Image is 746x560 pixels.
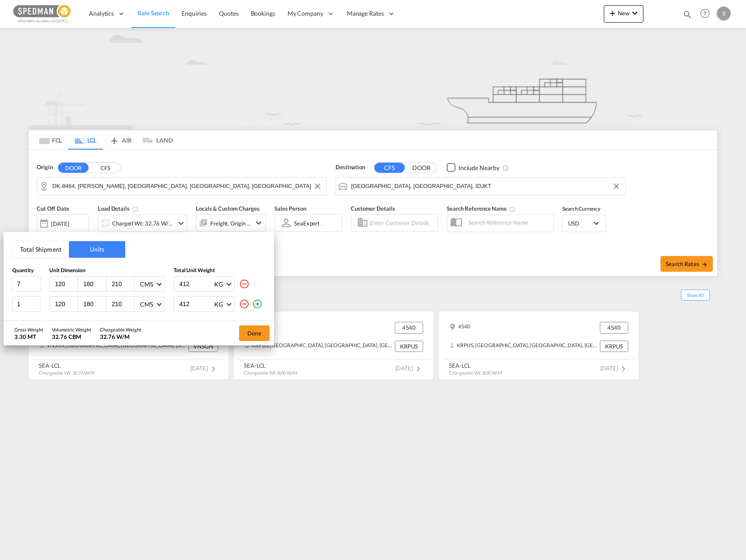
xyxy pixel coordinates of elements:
input: Enter weight [178,297,213,311]
input: W [82,280,106,288]
div: Unit Dimension [49,267,165,274]
input: Qty [12,296,41,312]
div: KG [214,280,223,288]
input: L [54,300,78,308]
div: CMS [140,280,153,288]
div: CMS [140,300,153,308]
div: Chargeable Weight [100,326,141,333]
md-icon: icon-minus-circle-outline [239,279,250,289]
input: W [82,300,106,308]
md-icon: icon-plus-circle-outline [252,299,263,309]
input: H [111,300,134,308]
div: Quantity [12,267,41,274]
div: 3.30 MT [14,333,43,341]
div: 32.76 CBM [52,333,91,341]
button: Total Shipment [13,241,69,258]
input: L [54,280,78,288]
input: H [111,280,134,288]
div: 32.76 W/M [100,333,141,341]
div: Gross Weight [14,326,43,333]
button: Units [69,241,125,258]
button: Done [239,325,270,341]
div: KG [214,300,223,308]
input: Qty [12,276,41,292]
div: Total Unit Weight [174,267,265,274]
md-icon: icon-minus-circle-outline [239,299,250,309]
div: Volumetric Weight [52,326,91,333]
input: Enter weight [178,277,213,291]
